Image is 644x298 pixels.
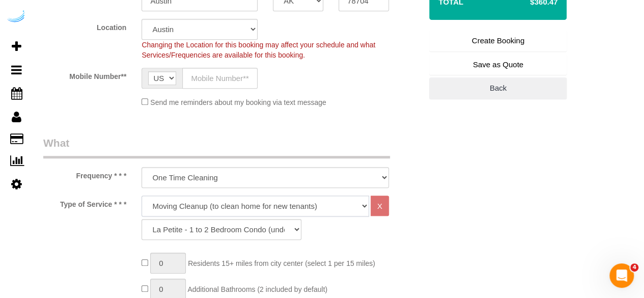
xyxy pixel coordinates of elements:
[187,285,327,293] span: Additional Bathrooms (2 included by default)
[429,54,567,75] a: Save as Quote
[43,136,390,158] legend: What
[150,98,326,106] span: Send me reminders about my booking via text message
[429,30,567,51] a: Create Booking
[188,259,375,267] span: Residents 15+ miles from city center (select 1 per 15 miles)
[630,263,638,272] span: 4
[429,77,567,99] a: Back
[6,10,26,24] img: Automaid Logo
[36,19,134,33] label: Location
[142,41,375,59] span: Changing the Location for this booking may affect your schedule and what Services/Frequencies are...
[36,196,134,209] label: Type of Service * * *
[609,263,634,288] iframe: Intercom live chat
[182,68,258,89] input: Mobile Number**
[36,167,134,181] label: Frequency * * *
[36,68,134,82] label: Mobile Number**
